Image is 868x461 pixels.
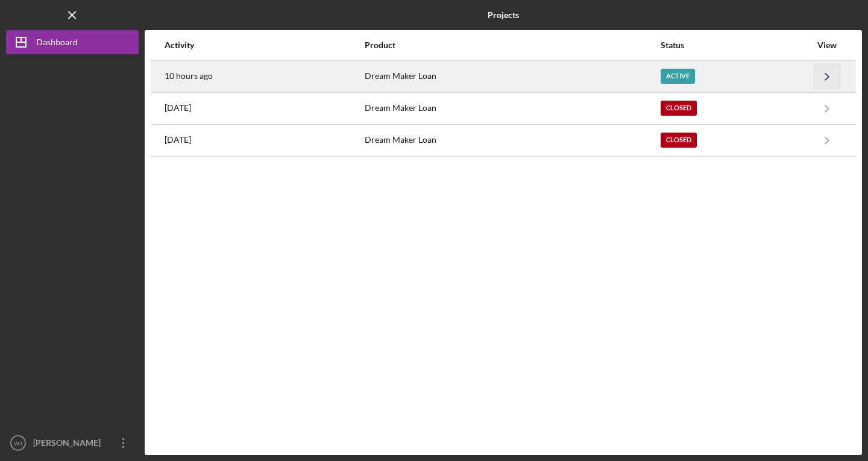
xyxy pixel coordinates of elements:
[165,135,191,145] time: 2023-11-30 01:02
[812,40,842,50] div: View
[165,40,363,50] div: Activity
[365,125,659,155] div: Dream Maker Loan
[14,440,22,447] text: WJ
[365,93,659,124] div: Dream Maker Loan
[661,40,811,50] div: Status
[165,103,191,113] time: 2024-11-16 21:14
[30,431,108,458] div: [PERSON_NAME]
[365,61,659,92] div: Dream Maker Loan
[661,133,697,148] div: Closed
[6,30,139,54] button: Dashboard
[365,40,659,50] div: Product
[661,101,697,116] div: Closed
[661,69,695,84] div: Active
[36,30,78,57] div: Dashboard
[165,71,213,81] time: 2025-08-15 12:17
[6,431,139,455] button: WJ[PERSON_NAME]
[488,10,519,20] b: Projects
